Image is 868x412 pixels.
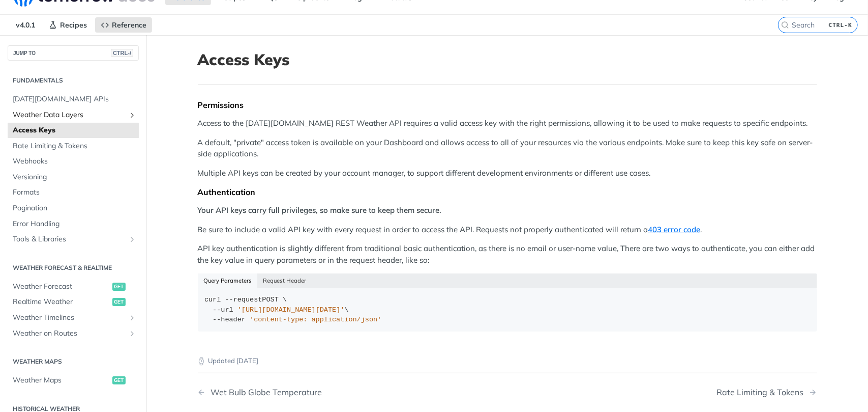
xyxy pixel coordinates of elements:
[13,94,136,104] span: [DATE][DOMAIN_NAME] APIs
[13,156,136,167] span: Webhooks
[128,329,136,338] button: Show subpages for Weather on Routes
[8,232,139,247] a: Tools & LibrariesShow subpages for Tools & Libraries
[8,139,139,154] a: Rate Limiting & Tokens
[13,282,110,292] span: Weather Forecast
[13,375,110,386] span: Weather Maps
[198,118,817,129] p: Access to the [DATE][DOMAIN_NAME] REST Weather API requires a valid access key with the right per...
[198,377,817,407] nav: Pagination Controls
[13,297,110,307] span: Realtime Weather
[8,279,139,294] a: Weather Forecastget
[213,316,246,323] span: --header
[257,273,312,288] button: Request Header
[8,76,139,85] h2: Fundamentals
[198,50,817,69] h1: Access Keys
[112,298,126,306] span: get
[8,310,139,325] a: Weather TimelinesShow subpages for Weather Timelines
[8,123,139,138] a: Access Keys
[198,137,817,160] p: A default, "private" access token is available on your Dashboard and allows access to all of your...
[13,328,126,339] span: Weather on Routes
[8,45,139,61] button: JUMP TOCTRL-/
[13,234,126,244] span: Tools & Libraries
[8,92,139,107] a: [DATE][DOMAIN_NAME] APIs
[198,224,817,236] p: Be sure to include a valid API key with every request in order to access the API. Requests not pr...
[8,373,139,388] a: Weather Mapsget
[717,388,817,397] a: Next Page: Rate Limiting & Tokens
[128,314,136,322] button: Show subpages for Weather Timelines
[8,107,139,123] a: Weather Data LayersShow subpages for Weather Data Layers
[206,388,322,397] div: Wet Bulb Globe Temperature
[112,283,126,291] span: get
[8,326,139,341] a: Weather on RoutesShow subpages for Weather on Routes
[8,263,139,272] h2: Weather Forecast & realtime
[13,172,136,182] span: Versioning
[8,294,139,310] a: Realtime Weatherget
[112,20,146,30] span: Reference
[128,235,136,243] button: Show subpages for Tools & Libraries
[128,111,136,119] button: Show subpages for Weather Data Layers
[8,185,139,200] a: Formats
[8,154,139,169] a: Webhooks
[111,49,133,57] span: CTRL-/
[198,187,817,197] div: Authentication
[8,357,139,366] h2: Weather Maps
[13,203,136,213] span: Pagination
[8,216,139,232] a: Error Handling
[781,21,789,29] svg: Search
[198,356,817,366] p: Updated [DATE]
[13,125,136,135] span: Access Keys
[250,316,381,323] span: 'content-type: application/json'
[204,296,221,304] span: curl
[8,170,139,185] a: Versioning
[13,110,126,120] span: Weather Data Layers
[10,17,41,33] span: v4.0.1
[213,306,233,314] span: --url
[648,225,701,234] a: 403 error code
[13,313,126,323] span: Weather Timelines
[198,205,442,215] strong: Your API keys carry full privileges, so make sure to keep them secure.
[95,17,152,33] a: Reference
[8,201,139,216] a: Pagination
[198,243,817,266] p: API key authentication is slightly different from traditional basic authentication, as there is n...
[826,20,855,30] kbd: CTRL-K
[13,141,136,151] span: Rate Limiting & Tokens
[717,388,809,397] div: Rate Limiting & Tokens
[225,296,262,304] span: --request
[198,168,817,179] p: Multiple API keys can be created by your account manager, to support different development enviro...
[198,100,817,110] div: Permissions
[204,295,810,325] div: POST \ \
[43,17,93,33] a: Recipes
[13,187,136,198] span: Formats
[60,20,87,30] span: Recipes
[13,219,136,229] span: Error Handling
[112,376,126,384] span: get
[237,306,345,314] span: '[URL][DOMAIN_NAME][DATE]'
[198,388,463,397] a: Previous Page: Wet Bulb Globe Temperature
